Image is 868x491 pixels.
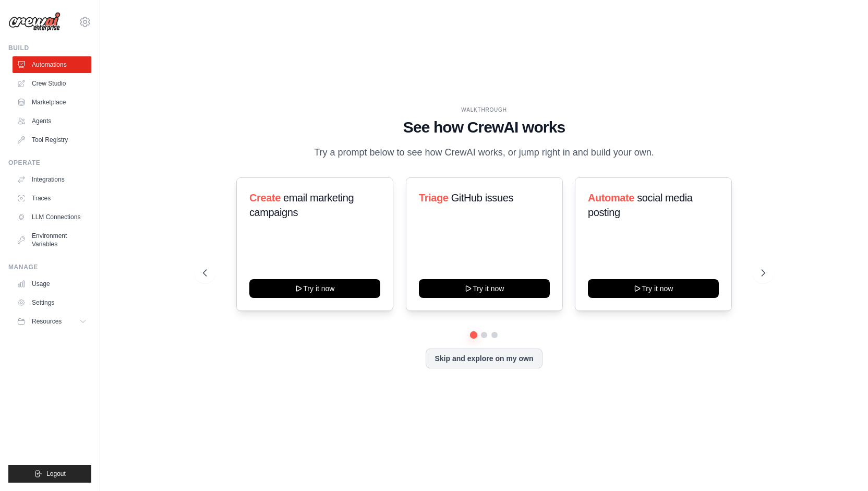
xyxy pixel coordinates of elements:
p: Try a prompt below to see how CrewAI works, or jump right in and build your own. [309,145,659,160]
h1: See how CrewAI works [203,118,765,137]
a: Automations [13,56,91,73]
span: Resources [32,317,62,326]
a: Crew Studio [13,75,91,92]
a: Agents [13,113,91,129]
span: Logout [46,470,66,478]
a: LLM Connections [13,209,91,225]
button: Try it now [588,279,719,298]
a: Traces [13,190,91,207]
button: Logout [8,465,91,483]
a: Integrations [13,171,91,188]
button: Resources [13,313,91,330]
span: Create [249,192,281,203]
span: Triage [419,192,449,203]
span: email marketing campaigns [249,192,354,218]
div: Operate [8,159,91,167]
img: Logo [8,12,61,32]
div: Build [8,44,91,52]
button: Try it now [249,279,380,298]
a: Settings [13,294,91,311]
span: Automate [588,192,634,203]
button: Skip and explore on my own [426,349,542,368]
div: Manage [8,263,91,271]
span: GitHub issues [451,192,513,203]
button: Try it now [419,279,550,298]
a: Usage [13,276,91,292]
a: Tool Registry [13,131,91,148]
div: WALKTHROUGH [203,106,765,114]
a: Environment Variables [13,227,91,253]
span: social media posting [588,192,693,218]
a: Marketplace [13,94,91,111]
